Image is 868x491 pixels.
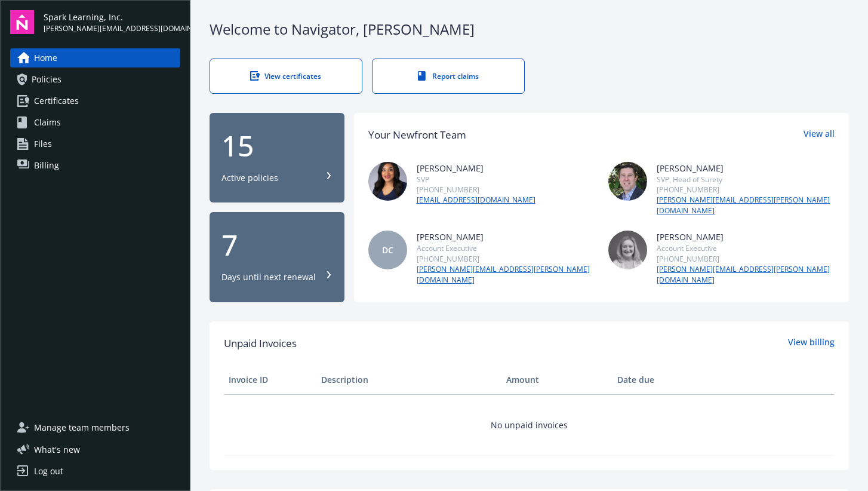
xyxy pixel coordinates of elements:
[608,162,647,201] img: photo
[224,366,316,394] th: Invoice ID
[224,394,835,455] td: No unpaid invoices
[657,264,835,286] a: [PERSON_NAME][EMAIL_ADDRESS][PERSON_NAME][DOMAIN_NAME]
[34,156,59,175] span: Billing
[417,254,595,264] div: [PHONE_NUMBER]
[417,174,535,185] div: SVP
[804,127,835,143] a: View all
[221,131,333,160] div: 15
[34,91,79,111] span: Certificates
[210,59,362,94] a: View certificates
[34,418,130,437] span: Manage team members
[417,185,535,195] div: [PHONE_NUMBER]
[657,254,835,264] div: [PHONE_NUMBER]
[788,336,835,351] a: View billing
[32,70,61,89] span: Policies
[10,156,180,175] a: Billing
[382,244,393,256] span: DC
[368,162,407,201] img: photo
[396,71,500,81] div: Report claims
[10,134,180,154] a: Files
[316,366,501,394] th: Description
[210,19,849,39] div: Welcome to Navigator , [PERSON_NAME]
[417,162,535,174] div: [PERSON_NAME]
[10,10,34,34] img: navigator-logo.svg
[34,134,52,154] span: Files
[417,231,595,243] div: [PERSON_NAME]
[657,195,835,216] a: [PERSON_NAME][EMAIL_ADDRESS][PERSON_NAME][DOMAIN_NAME]
[221,231,333,259] div: 7
[210,212,344,302] button: 7Days until next renewal
[417,195,535,205] a: [EMAIL_ADDRESS][DOMAIN_NAME]
[10,113,180,132] a: Claims
[372,59,525,94] a: Report claims
[34,462,63,481] div: Log out
[34,48,57,67] span: Home
[234,71,338,81] div: View certificates
[657,162,835,174] div: [PERSON_NAME]
[221,271,316,283] div: Days until next renewal
[501,366,612,394] th: Amount
[10,443,99,456] button: What's new
[10,70,180,89] a: Policies
[657,174,835,185] div: SVP, Head of Surety
[612,366,705,394] th: Date due
[210,113,344,203] button: 15Active policies
[368,127,466,143] div: Your Newfront Team
[608,231,647,269] img: photo
[224,336,297,351] span: Unpaid Invoices
[417,243,595,253] div: Account Executive
[34,113,61,132] span: Claims
[10,48,180,67] a: Home
[44,23,180,34] span: [PERSON_NAME][EMAIL_ADDRESS][DOMAIN_NAME]
[44,11,180,23] span: Spark Learning, Inc.
[44,10,180,34] button: Spark Learning, Inc.[PERSON_NAME][EMAIL_ADDRESS][DOMAIN_NAME]
[657,185,835,195] div: [PHONE_NUMBER]
[10,418,180,437] a: Manage team members
[10,91,180,111] a: Certificates
[221,172,278,184] div: Active policies
[34,443,80,456] span: What ' s new
[657,231,835,243] div: [PERSON_NAME]
[417,264,595,286] a: [PERSON_NAME][EMAIL_ADDRESS][PERSON_NAME][DOMAIN_NAME]
[657,243,835,253] div: Account Executive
